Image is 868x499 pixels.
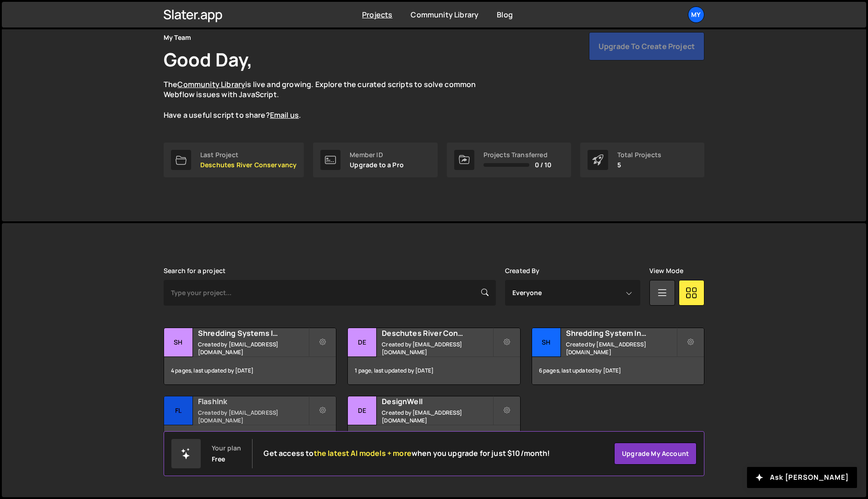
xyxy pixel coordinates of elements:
[270,110,299,120] a: Email us
[348,396,377,425] div: De
[382,340,492,356] small: Created by [EMAIL_ADDRESS][DOMAIN_NAME]
[198,328,308,338] h2: Shredding Systems Inc. [SSI Account]
[177,79,245,89] a: Community Library
[164,32,191,43] div: My Team
[198,340,308,356] small: Created by [EMAIL_ADDRESS][DOMAIN_NAME]
[532,328,704,385] a: Sh Shredding System Inc. [Farewell] Created by [EMAIL_ADDRESS][DOMAIN_NAME] 6 pages, last updated...
[688,6,704,23] a: My
[566,340,676,356] small: Created by [EMAIL_ADDRESS][DOMAIN_NAME]
[382,328,492,338] h2: Deschutes River Conservancy
[348,328,377,357] div: De
[347,328,520,385] a: De Deschutes River Conservancy Created by [EMAIL_ADDRESS][DOMAIN_NAME] 1 page, last updated by [D...
[747,467,857,488] button: Ask [PERSON_NAME]
[164,280,496,306] input: Type your project...
[532,328,561,357] div: Sh
[198,396,308,406] h2: FlashInk
[497,10,513,20] a: Blog
[314,448,412,458] span: the latest AI models + more
[347,396,520,453] a: De DesignWell Created by [EMAIL_ADDRESS][DOMAIN_NAME] 1 page, last updated by [DATE]
[535,161,552,169] span: 0 / 10
[212,444,241,452] div: Your plan
[382,396,492,406] h2: DesignWell
[382,409,492,424] small: Created by [EMAIL_ADDRESS][DOMAIN_NAME]
[617,151,661,159] div: Total Projects
[164,328,193,357] div: Sh
[617,161,661,169] p: 5
[200,151,297,159] div: Last Project
[164,47,253,72] h1: Good Day,
[164,396,336,453] a: Fl FlashInk Created by [EMAIL_ADDRESS][DOMAIN_NAME] 5 pages, last updated by [DATE]
[566,328,676,338] h2: Shredding System Inc. [Farewell]
[348,357,520,384] div: 1 page, last updated by [DATE]
[532,357,704,384] div: 6 pages, last updated by [DATE]
[164,79,494,121] p: The is live and growing. Explore the curated scripts to solve common Webflow issues with JavaScri...
[164,267,225,274] label: Search for a project
[350,151,404,159] div: Member ID
[164,143,304,177] a: Last Project Deschutes River Conservancy
[411,10,478,20] a: Community Library
[264,449,550,458] h2: Get access to when you upgrade for just $10/month!
[348,425,520,453] div: 1 page, last updated by [DATE]
[212,455,225,463] div: Free
[350,161,404,169] p: Upgrade to a Pro
[164,425,336,453] div: 5 pages, last updated by [DATE]
[483,151,552,159] div: Projects Transferred
[362,10,392,20] a: Projects
[505,267,540,274] label: Created By
[164,357,336,384] div: 4 pages, last updated by [DATE]
[649,267,683,274] label: View Mode
[164,396,193,425] div: Fl
[198,409,308,424] small: Created by [EMAIL_ADDRESS][DOMAIN_NAME]
[614,443,697,465] a: Upgrade my account
[200,161,297,169] p: Deschutes River Conservancy
[164,328,336,385] a: Sh Shredding Systems Inc. [SSI Account] Created by [EMAIL_ADDRESS][DOMAIN_NAME] 4 pages, last upd...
